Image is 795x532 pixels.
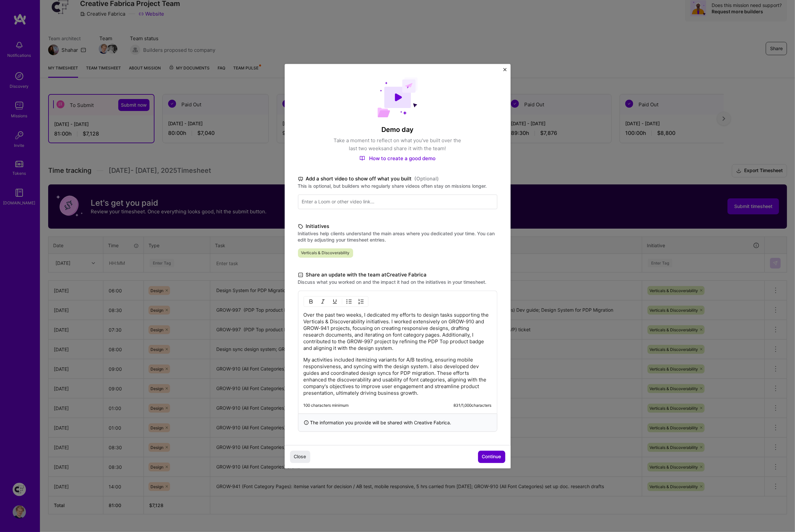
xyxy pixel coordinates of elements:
[294,454,306,460] span: Close
[298,223,303,230] i: icon TagBlack
[298,125,497,134] h4: Demo day
[290,451,310,463] button: Close
[298,248,353,258] span: Verticals & Discoverability
[478,451,505,463] button: Continue
[359,156,365,161] img: How to create a good demo
[377,77,418,117] img: Demo day
[332,299,338,304] img: Underline
[298,175,303,183] i: icon TvBlack
[347,299,352,304] img: UL
[298,194,497,209] input: Enter a Loom or other video link...
[308,299,314,304] img: Bold
[342,297,342,305] img: Divider
[331,137,464,153] p: Take a moment to reflect on what you've built over the last two weeks and share it with the team!
[298,175,497,183] label: Add a short video to show off what you built
[298,230,497,243] label: Initiatives help clients understand the main areas where you dedicated your time. You can edit by...
[415,175,439,183] span: (Optional)
[503,68,507,75] button: Close
[298,271,303,279] i: icon DocumentBlack
[298,222,497,230] label: Initiatives
[482,454,501,460] span: Continue
[304,312,492,352] p: Over the past two weeks, I dedicated my efforts to design tasks supporting the Verticals & Discov...
[358,299,364,304] img: OL
[298,183,497,189] label: This is optional, but builders who regularly share videos often stay on missions longer.
[298,271,497,279] label: Share an update with the team at Creative Fabrica
[304,403,349,408] div: 100 characters minimum
[304,357,492,396] p: My activities included itemizing variants for A/B testing, ensuring mobile responsiveness, and sy...
[304,419,309,426] i: icon InfoBlack
[320,299,326,304] img: Italic
[298,279,497,285] label: Discuss what you worked on and the impact it had on the initiatives in your timesheet.
[454,403,492,408] div: 831 / 1,000 characters
[298,413,497,432] div: The information you provide will be shared with Creative Fabrica .
[359,155,436,161] a: How to create a good demo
